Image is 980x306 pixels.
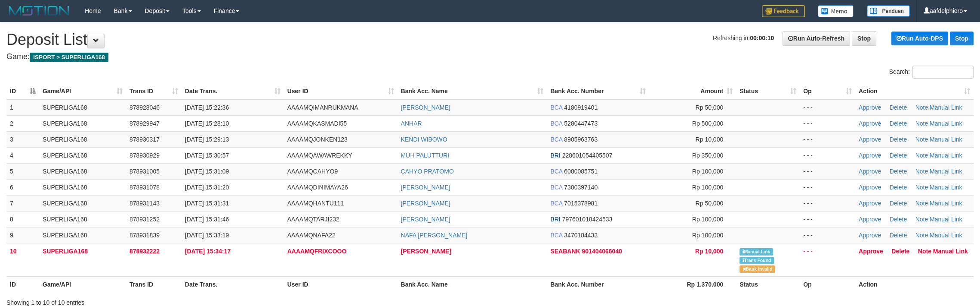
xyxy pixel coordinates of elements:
span: AAAAMQNAFA22 [287,232,336,239]
span: Rp 50,000 [696,200,724,207]
img: Button%20Memo.svg [818,5,854,17]
a: [PERSON_NAME] [401,216,450,223]
span: Rp 50,000 [696,104,724,111]
span: [DATE] 15:29:13 [185,136,229,143]
span: SEABANK [550,248,580,255]
span: AAAAMQDINIMAYA26 [287,184,348,191]
td: SUPERLIGA168 [39,179,126,195]
a: Manual Link [930,136,962,143]
a: Note [915,104,928,111]
span: Copy 3470184433 to clipboard [564,232,598,239]
span: 878929947 [129,120,160,127]
td: - - - [800,99,855,116]
span: BCA [550,168,562,175]
a: Note [915,232,928,239]
span: Rp 100,000 [692,216,723,223]
span: [DATE] 15:34:17 [185,248,231,255]
span: AAAAMQIMANRUKMANA [287,104,358,111]
td: 1 [6,99,39,116]
th: Bank Acc. Name [398,276,547,292]
span: BCA [550,136,562,143]
h4: Game: [6,53,974,61]
a: Approve [859,248,883,255]
th: ID: activate to sort column descending [6,83,39,99]
a: Approve [859,136,881,143]
span: 878928046 [129,104,160,111]
td: 10 [6,243,39,276]
span: Rp 350,000 [692,152,723,159]
span: ISPORT > SUPERLIGA168 [30,53,108,62]
td: - - - [800,211,855,227]
span: BCA [550,200,562,207]
td: 2 [6,115,39,131]
th: Game/API: activate to sort column ascending [39,83,126,99]
th: Trans ID [126,276,182,292]
span: Copy 8905963763 to clipboard [564,136,598,143]
a: Note [915,184,928,191]
td: 7 [6,195,39,211]
td: SUPERLIGA168 [39,131,126,147]
td: - - - [800,243,855,276]
img: MOTION_logo.png [6,4,72,17]
a: ANHAR [401,120,422,127]
a: Stop [852,31,876,46]
span: Manually Linked [740,248,773,256]
span: AAAAMQHANTU111 [287,200,344,207]
span: Rp 100,000 [692,168,723,175]
span: Copy 901404066040 to clipboard [582,248,622,255]
a: Note [915,136,928,143]
th: Status [736,276,800,292]
th: User ID [284,276,398,292]
a: Note [915,120,928,127]
span: AAAAMQAWAWREKKY [287,152,352,159]
th: Action: activate to sort column ascending [855,83,974,99]
a: Delete [890,120,907,127]
a: Approve [859,232,881,239]
td: - - - [800,147,855,163]
th: Amount: activate to sort column ascending [649,83,736,99]
span: 878931078 [129,184,160,191]
a: Note [915,168,928,175]
span: [DATE] 15:28:10 [185,120,229,127]
th: Date Trans. [182,276,284,292]
th: Status: activate to sort column ascending [736,83,800,99]
td: 3 [6,131,39,147]
span: 878931252 [129,216,160,223]
span: 878931005 [129,168,160,175]
a: MUH PALUTTURI [401,152,450,159]
span: 878930317 [129,136,160,143]
td: - - - [800,227,855,243]
a: Manual Link [930,152,962,159]
span: Copy 6080085751 to clipboard [564,168,598,175]
td: - - - [800,163,855,179]
h1: Deposit List [6,31,974,48]
a: Delete [890,232,907,239]
input: Search: [912,66,974,79]
a: Note [915,152,928,159]
span: Copy 7015378981 to clipboard [564,200,598,207]
span: BRI [550,152,560,159]
th: ID [6,276,39,292]
span: 878931839 [129,232,160,239]
a: Approve [859,200,881,207]
span: 878931143 [129,200,160,207]
a: Manual Link [930,184,962,191]
span: [DATE] 15:22:36 [185,104,229,111]
td: - - - [800,179,855,195]
td: SUPERLIGA168 [39,115,126,131]
span: 878932222 [129,248,160,255]
th: Op: activate to sort column ascending [800,83,855,99]
span: AAAAMQTARJI232 [287,216,339,223]
a: [PERSON_NAME] [401,104,450,111]
span: BCA [550,232,562,239]
span: BCA [550,120,562,127]
img: panduan.png [867,5,910,17]
span: [DATE] 15:31:09 [185,168,229,175]
a: Delete [890,184,907,191]
span: Bank is not match [740,265,775,273]
a: Note [918,248,931,255]
a: Approve [859,152,881,159]
a: [PERSON_NAME] [401,200,450,207]
a: Manual Link [930,200,962,207]
span: [DATE] 15:33:19 [185,232,229,239]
